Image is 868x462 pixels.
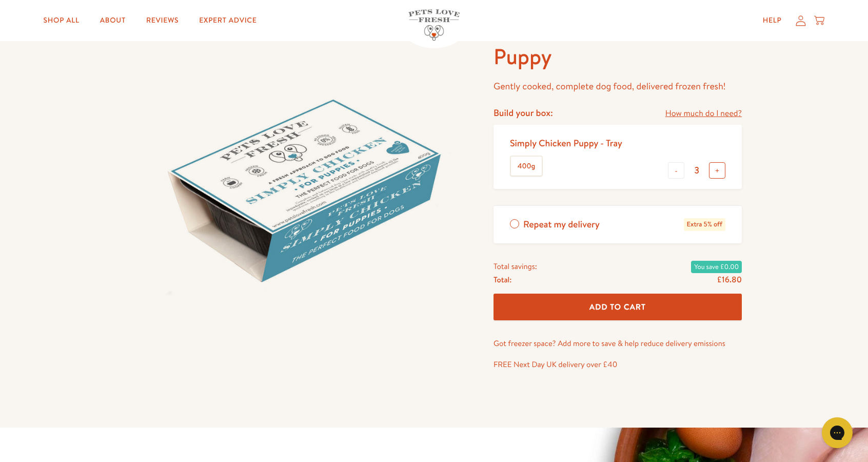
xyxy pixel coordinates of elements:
h4: Build your box: [494,107,553,119]
span: £16.80 [717,274,742,285]
a: Reviews [138,10,187,31]
p: Gently cooked, complete dog food, delivered frozen fresh! [494,79,742,94]
button: Add To Cart [494,294,742,321]
a: Expert Advice [191,10,265,31]
iframe: Gorgias live chat messenger [817,414,858,452]
span: You save £0.00 [691,261,742,273]
a: About [92,10,134,31]
span: Repeat my delivery [523,218,600,231]
label: 400g [511,157,542,176]
span: Extra 5% off [684,218,725,231]
h1: Pets Love Fresh Trays - Puppy [494,14,742,70]
button: - [668,162,684,179]
span: Total: [494,273,511,286]
img: Pets Love Fresh [408,9,460,41]
button: + [709,162,725,179]
p: FREE Next Day UK delivery over £40 [494,358,742,371]
a: How much do I need? [665,107,742,121]
img: Pets Love Fresh Trays - Puppy [126,14,469,357]
a: Shop All [35,10,88,31]
a: Help [755,10,790,31]
p: Got freezer space? Add more to save & help reduce delivery emissions [494,337,742,350]
span: Total savings: [494,260,537,273]
div: Simply Chicken Puppy - Tray [510,137,622,149]
span: Add To Cart [589,301,646,312]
